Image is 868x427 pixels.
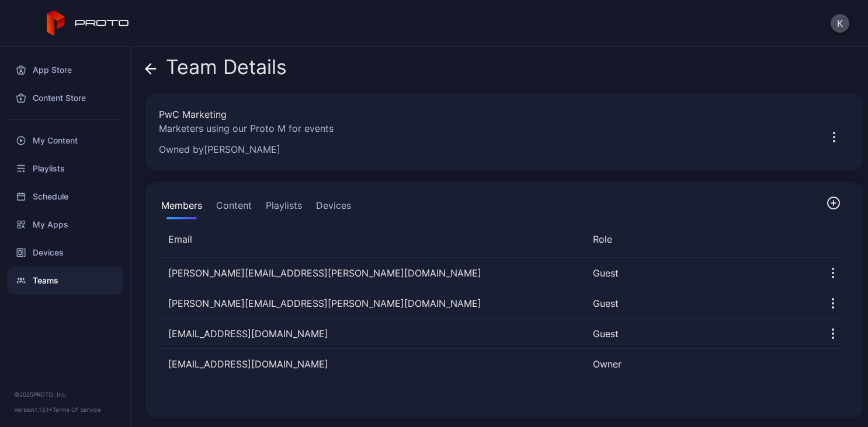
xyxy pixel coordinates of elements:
[831,14,849,33] button: K
[7,56,123,84] a: App Store
[159,142,805,156] div: Owned by [PERSON_NAME]
[7,127,123,155] a: My Content
[159,266,584,280] div: suzanne.gonzales@pwc.com
[593,232,800,246] div: Role
[314,196,353,219] button: Devices
[7,211,123,239] a: My Apps
[159,296,584,310] div: stephanie.trapani@pwc.com
[263,196,304,219] button: Playlists
[7,239,123,267] a: Devices
[159,327,584,341] div: matt.broccoli@pwc.com
[214,196,254,219] button: Content
[53,406,101,413] a: Terms Of Service
[159,357,584,371] div: kat.mandelstein@pwc.com
[593,296,800,310] div: Guest
[14,390,116,399] div: © 2025 PROTO, Inc.
[7,183,123,211] a: Schedule
[159,196,204,219] button: Members
[145,56,287,84] div: Team Details
[7,155,123,183] a: Playlists
[593,266,800,280] div: Guest
[14,406,53,413] span: Version 1.13.1 •
[159,121,805,135] div: Marketers using our Proto M for events
[7,84,123,112] a: Content Store
[593,357,800,371] div: Owner
[7,267,123,295] a: Teams
[159,107,805,121] div: PwC Marketing
[593,327,800,341] div: Guest
[168,232,584,246] div: Email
